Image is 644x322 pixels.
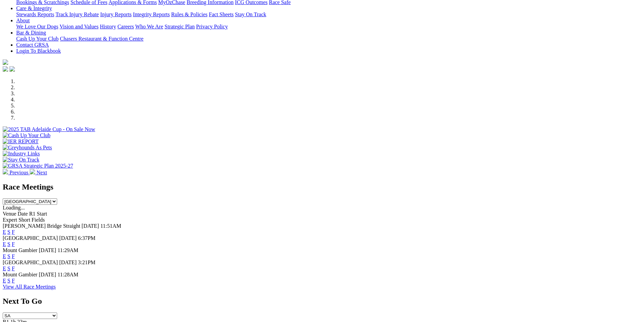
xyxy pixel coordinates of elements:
[3,278,6,283] a: E
[196,24,228,29] a: Privacy Policy
[3,266,6,271] a: E
[39,247,56,253] span: [DATE]
[3,217,17,223] span: Expert
[16,30,46,35] a: Bar & Dining
[3,139,39,145] img: IER REPORT
[16,5,52,11] a: Care & Integrity
[59,235,77,241] span: [DATE]
[39,272,56,277] span: [DATE]
[3,182,641,192] h2: Race Meetings
[37,170,47,175] span: Next
[100,223,121,229] span: 11:51AM
[9,170,28,175] span: Previous
[59,24,98,29] a: Vision and Values
[18,211,28,217] span: Date
[7,266,10,271] a: S
[31,217,45,223] span: Fields
[100,11,132,17] a: Injury Reports
[3,241,6,247] a: E
[3,66,8,72] img: facebook.svg
[12,241,15,247] a: F
[3,126,95,132] img: 2025 TAB Adelaide Cup - On Sale Now
[3,205,25,210] span: Loading...
[12,266,15,271] a: F
[19,217,30,223] span: Short
[57,272,78,277] span: 11:28AM
[55,11,99,17] a: Track Injury Rebate
[16,36,641,42] div: Bar & Dining
[3,297,641,306] h2: Next To Go
[16,42,49,48] a: Contact GRSA
[30,169,35,174] img: chevron-right-pager-white.svg
[3,272,38,277] span: Mount Gambier
[81,223,99,229] span: [DATE]
[100,24,116,29] a: History
[3,284,56,290] a: View All Race Meetings
[29,211,47,217] span: R1 Start
[235,11,266,17] a: Stay On Track
[7,253,10,259] a: S
[171,11,208,17] a: Rules & Policies
[12,278,15,283] a: F
[3,132,50,139] img: Cash Up Your Club
[16,24,641,30] div: About
[78,235,96,241] span: 6:37PM
[16,11,641,18] div: Care & Integrity
[57,247,78,253] span: 11:29AM
[209,11,234,17] a: Fact Sheets
[9,66,15,72] img: twitter.svg
[59,259,77,265] span: [DATE]
[7,278,10,283] a: S
[60,36,143,42] a: Chasers Restaurant & Function Centre
[16,48,61,54] a: Login To Blackbook
[12,253,15,259] a: F
[3,229,6,235] a: E
[3,59,8,65] img: logo-grsa-white.png
[78,259,96,265] span: 3:21PM
[135,24,163,29] a: Who We Are
[3,211,16,217] span: Venue
[3,235,58,241] span: [GEOGRAPHIC_DATA]
[16,18,30,23] a: About
[165,24,195,29] a: Strategic Plan
[3,157,39,163] img: Stay On Track
[3,169,8,174] img: chevron-left-pager-white.svg
[3,253,6,259] a: E
[12,229,15,235] a: F
[133,11,170,17] a: Integrity Reports
[7,241,10,247] a: S
[7,229,10,235] a: S
[3,223,80,229] span: [PERSON_NAME] Bridge Straight
[3,163,73,169] img: GRSA Strategic Plan 2025-27
[3,170,30,175] a: Previous
[16,11,54,17] a: Stewards Reports
[16,36,58,42] a: Cash Up Your Club
[16,24,58,29] a: We Love Our Dogs
[3,145,52,151] img: Greyhounds As Pets
[3,247,38,253] span: Mount Gambier
[3,151,40,157] img: Industry Links
[3,259,58,265] span: [GEOGRAPHIC_DATA]
[30,170,47,175] a: Next
[117,24,134,29] a: Careers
